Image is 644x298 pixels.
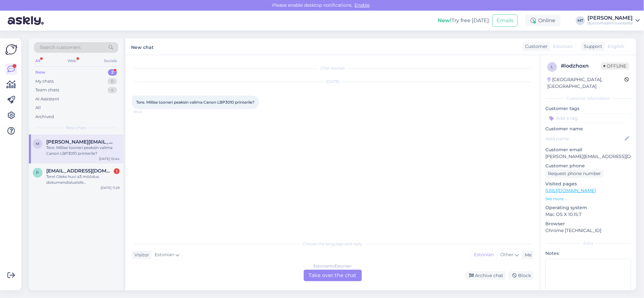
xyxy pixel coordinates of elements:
b: New! [438,17,452,23]
div: 1 [114,168,120,174]
a: [URL][DOMAIN_NAME] [545,188,596,193]
button: Emails [492,14,518,27]
div: # lodzhoxn [561,62,601,70]
input: Add name [546,135,624,142]
p: Browser [545,220,631,227]
div: Estonian [471,250,497,260]
div: Me [522,252,532,258]
div: Visitor [132,252,149,258]
div: Estonian to Estonian [314,263,352,269]
div: Customer information [545,96,631,101]
label: New chat [131,42,154,51]
p: Mac OS X 10.15.7 [545,211,631,218]
p: Notes [545,250,631,257]
div: All [34,57,41,65]
div: Tere. Millise tooneri peaksin valima Canon LBP3010 printerile? [46,145,120,156]
span: New chats [66,125,86,131]
div: Take over the chat [304,270,362,281]
div: Customer [523,43,548,50]
span: Estonian [553,43,573,50]
div: Web [67,57,78,65]
span: l [551,64,553,69]
div: [DATE] 11:29 [101,185,120,190]
span: 10:44 [134,109,158,114]
div: Choose the language and reply [132,241,533,247]
div: Team chats [35,87,59,93]
div: 2 [108,69,117,76]
div: Tere! Oleks huvi a3 mõõdus dokumendialustele (mitmekorruseline, nagu on [PERSON_NAME] palju erine... [46,174,120,185]
div: Socials [103,57,118,65]
div: 4 [108,87,117,93]
img: Askly Logo [5,43,17,56]
span: Estonian [155,251,174,258]
span: m [36,141,40,146]
div: Try free [DATE]: [438,17,490,24]
div: [DATE] 10:44 [99,156,120,161]
p: Customer name [545,126,631,132]
div: All [35,105,41,111]
span: marleen.parmakson@gmail.com [46,139,113,145]
span: English [608,43,624,50]
span: Other [500,252,514,257]
a: [PERSON_NAME]Büroomaailm's website [587,15,640,26]
div: 0 [108,78,117,85]
span: Offline [601,62,629,70]
input: Add a tag [545,113,631,123]
p: Customer phone [545,163,631,169]
div: MT [576,16,585,25]
p: Customer tags [545,105,631,112]
p: [PERSON_NAME][EMAIL_ADDRESS][DOMAIN_NAME] [545,153,631,160]
p: See more ... [545,196,631,202]
p: Chrome [TECHNICAL_ID] [545,227,631,234]
span: Search customers [40,44,81,51]
span: Tere. Millise tooneri peaksin valima Canon LBP3010 printerile? [136,100,255,105]
p: Visited pages [545,181,631,187]
div: Büroomaailm's website [587,21,633,26]
span: p [36,170,39,175]
p: Operating system [545,204,631,211]
div: Block [508,271,533,280]
div: [GEOGRAPHIC_DATA], [GEOGRAPHIC_DATA] [547,76,625,90]
div: [DATE] [132,79,533,85]
div: Chat started [132,65,533,71]
div: Archived [35,114,54,120]
p: Customer email [545,146,631,153]
div: [PERSON_NAME] [587,15,633,21]
div: AI Assistant [35,96,59,102]
div: Archive chat [465,271,506,280]
div: Online [525,15,560,26]
div: Support [581,43,602,50]
span: pilletyrner@gmail.com [46,168,113,174]
span: Enable [353,2,372,8]
div: New [35,69,45,76]
div: My chats [35,78,54,85]
div: Request phone number [545,169,604,178]
div: Extra [545,240,631,246]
